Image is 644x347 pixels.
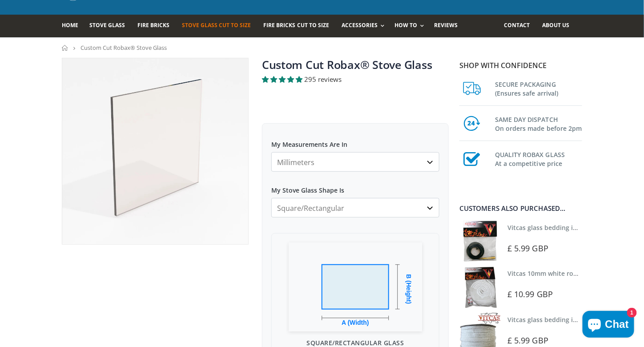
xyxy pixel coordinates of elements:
[394,21,417,29] span: How To
[543,15,576,37] a: About us
[459,221,501,262] img: Vitcas stove glass bedding in tape
[137,15,176,37] a: Fire Bricks
[137,21,169,29] span: Fire Bricks
[262,75,304,84] span: 4.94 stars
[504,15,537,37] a: Contact
[504,21,530,29] span: Contact
[434,21,458,29] span: Reviews
[89,15,132,37] a: Stove Glass
[495,149,582,168] h3: QUALITY ROBAX GLASS At a competitive price
[264,15,336,37] a: Fire Bricks Cut To Size
[271,133,439,149] label: My Measurements Are In
[271,178,439,194] label: My Stove Glass Shape Is
[342,21,378,29] span: Accessories
[434,15,464,37] a: Reviews
[62,58,248,244] img: stove_glass_made_to_measure_800x_crop_center.webp
[342,15,389,37] a: Accessories
[89,21,125,29] span: Stove Glass
[394,15,428,37] a: How To
[62,15,85,37] a: Home
[495,113,582,133] h3: SAME DAY DISPATCH On orders made before 2pm
[182,15,258,37] a: Stove Glass Cut To Size
[289,242,422,331] img: Square/Rectangular Glass
[182,21,251,29] span: Stove Glass Cut To Size
[507,335,548,346] span: £ 5.99 GBP
[507,289,553,299] span: £ 10.99 GBP
[543,21,570,29] span: About us
[580,311,637,340] inbox-online-store-chat: Shopify online store chat
[459,266,501,308] img: Vitcas white rope, glue and gloves kit 10mm
[62,21,78,29] span: Home
[495,78,582,98] h3: SECURE PACKAGING (Ensures safe arrival)
[459,60,582,71] p: Shop with confidence
[262,57,432,72] a: Custom Cut Robax® Stove Glass
[459,205,582,212] div: Customers also purchased...
[264,21,329,29] span: Fire Bricks Cut To Size
[80,44,167,52] span: Custom Cut Robax® Stove Glass
[507,243,548,254] span: £ 5.99 GBP
[62,45,68,51] a: Home
[304,75,342,84] span: 295 reviews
